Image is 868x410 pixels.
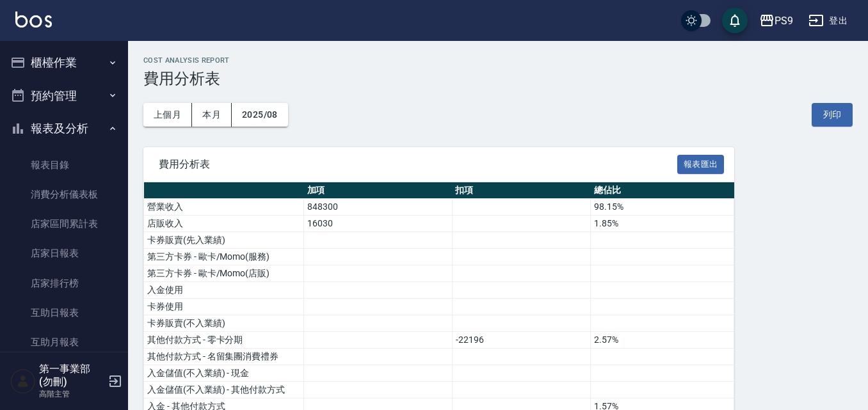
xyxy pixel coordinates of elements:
[5,112,123,145] button: 報表及分析
[15,12,52,28] img: Logo
[5,209,123,239] a: 店家區間累計表
[144,315,304,332] td: 卡券販賣(不入業績)
[5,239,123,268] a: 店家日報表
[5,327,123,357] a: 互助月報表
[192,103,232,127] button: 本月
[304,199,453,216] td: 848300
[144,232,304,249] td: 卡券販賣(先入業績)
[144,249,304,265] td: 第三方卡券 - 歐卡/Momo(服務)
[144,265,304,282] td: 第三方卡券 - 歐卡/Momo(店販)
[452,182,590,199] th: 扣項
[144,299,304,315] td: 卡券使用
[144,199,304,216] td: 營業收入
[39,363,104,388] h5: 第一事業部 (勿刪)
[452,332,590,349] td: -22196
[812,103,853,127] button: 列印
[232,103,288,127] button: 2025/08
[144,282,304,299] td: 入金使用
[143,103,192,127] button: 上個月
[754,8,798,34] button: PS9
[143,70,853,88] h3: 費用分析表
[5,269,123,298] a: 店家排行榜
[775,13,793,29] div: PS9
[10,368,36,394] img: Person
[591,332,734,349] td: 2.57%
[144,349,304,365] td: 其他付款方式 - 名留集團消費禮券
[143,56,853,65] h2: Cost analysis Report
[677,155,725,175] button: 報表匯出
[304,182,453,199] th: 加項
[591,182,734,199] th: 總佔比
[144,382,304,398] td: 入金儲值(不入業績) - 其他付款方式
[5,79,123,113] button: 預約管理
[304,216,453,232] td: 16030
[159,158,677,171] span: 費用分析表
[144,365,304,382] td: 入金儲值(不入業績) - 現金
[803,9,853,33] button: 登出
[591,216,734,232] td: 1.85%
[5,180,123,209] a: 消費分析儀表板
[5,298,123,327] a: 互助日報表
[5,46,123,79] button: 櫃檯作業
[5,150,123,180] a: 報表目錄
[144,332,304,349] td: 其他付款方式 - 零卡分期
[722,8,748,33] button: save
[39,388,104,400] p: 高階主管
[591,199,734,216] td: 98.15%
[144,216,304,232] td: 店販收入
